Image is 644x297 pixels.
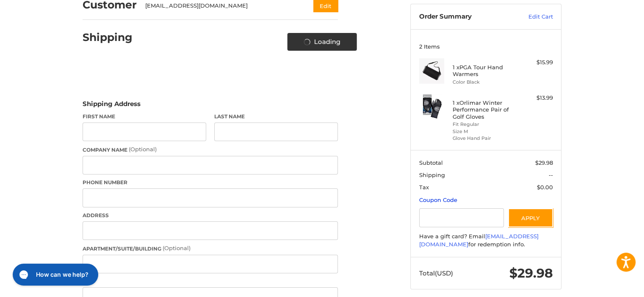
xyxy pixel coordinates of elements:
[537,184,553,191] span: $0.00
[453,64,517,78] h4: 1 x PGA Tour Hand Warmers
[8,261,100,289] iframe: Gorgias live chat messenger
[419,208,504,227] input: Gift Certificate or Coupon Code
[453,135,517,142] li: Glove Hand Pair
[419,196,457,203] a: Coupon Code
[163,245,191,251] small: (Optional)
[83,113,206,120] label: First Name
[83,31,133,44] h2: Shipping
[535,159,553,166] span: $29.98
[83,179,338,186] label: Phone Number
[508,208,553,227] button: Apply
[453,99,517,120] h4: 1 x Orlimar Winter Performance Pair of Golf Gloves
[453,79,517,86] li: Color Black
[214,113,338,120] label: Last Name
[510,13,553,21] a: Edit Cart
[419,269,453,277] span: Total (USD)
[83,212,338,219] label: Address
[549,172,553,178] span: --
[419,232,553,249] div: Have a gift card? Email for redemption info.
[419,43,553,50] h3: 2 Items
[453,128,517,135] li: Size M
[419,159,443,166] span: Subtotal
[509,265,553,281] span: $29.98
[314,37,340,47] span: Loading
[453,121,517,128] li: Fit Regular
[520,94,553,102] div: $13.99
[83,278,338,285] label: City
[129,146,157,153] small: (Optional)
[83,244,338,253] label: Apartment/Suite/Building
[419,172,445,178] span: Shipping
[419,184,429,191] span: Tax
[419,13,510,21] h3: Order Summary
[520,58,553,67] div: $15.99
[83,145,338,154] label: Company Name
[83,99,141,113] legend: Shipping Address
[145,2,297,10] div: [EMAIL_ADDRESS][DOMAIN_NAME]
